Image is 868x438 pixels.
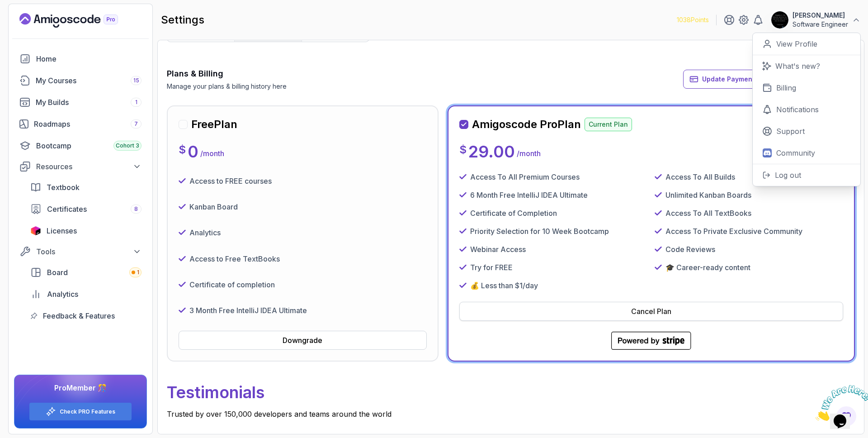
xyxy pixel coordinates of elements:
[14,50,147,68] a: home
[753,99,860,120] a: Notifications
[189,176,272,186] p: Access to FREE courses
[776,104,819,115] p: Notifications
[470,244,526,255] p: Webinar Access
[14,115,147,133] a: roadmaps
[47,182,80,193] span: Textbook
[470,280,538,291] p: 💰 Less than $1/day
[470,190,588,200] p: 6 Month Free IntelliJ IDEA Ultimate
[191,117,237,132] h2: Free Plan
[36,53,142,64] div: Home
[470,226,609,237] p: Priority Selection for 10 Week Bootcamp
[189,201,238,212] p: Kanban Board
[470,262,513,273] p: Try for FREE
[468,143,515,161] p: 29.00
[167,67,287,80] h3: Plans & Billing
[665,262,750,273] p: 🎓 Career-ready content
[683,70,784,89] button: Update Payment Details
[665,226,802,237] p: Access To Private Exclusive Community
[472,117,581,132] h2: Amigoscode Pro Plan
[665,244,715,255] p: Code Reviews
[133,77,139,84] span: 15
[25,285,147,303] a: analytics
[47,289,78,300] span: Analytics
[189,227,221,238] p: Analytics
[14,158,147,175] button: Resources
[283,335,322,346] div: Downgrade
[36,161,142,172] div: Resources
[14,93,147,111] a: builds
[189,279,275,290] p: Certificate of completion
[793,11,848,20] p: [PERSON_NAME]
[677,15,709,24] p: 1038 Points
[631,306,671,317] div: Cancel Plan
[459,302,843,321] button: Cancel Plan
[189,253,280,264] p: Access to Free TextBooks
[665,190,751,200] p: Unlimited Kanban Boards
[167,409,855,419] p: Trusted by over 150,000 developers and teams around the world
[179,143,186,157] p: $
[812,381,868,424] iframe: chat widget
[775,61,820,71] p: What's new?
[25,263,147,281] a: board
[36,75,142,86] div: My Courses
[25,200,147,218] a: certificates
[47,225,77,236] span: Licenses
[517,148,541,159] p: / month
[134,205,138,213] span: 8
[14,137,147,155] a: bootcamp
[161,13,204,27] h2: settings
[36,140,142,151] div: Bootcamp
[188,143,198,161] p: 0
[134,120,138,128] span: 7
[47,204,87,214] span: Certificates
[665,208,751,219] p: Access To All TextBooks
[36,97,142,108] div: My Builds
[34,119,142,129] div: Roadmaps
[665,171,735,182] p: Access To All Builds
[776,82,796,93] p: Billing
[470,208,557,219] p: Certificate of Completion
[30,226,41,235] img: jetbrains icon
[753,142,860,164] a: Community
[189,305,307,316] p: 3 Month Free IntelliJ IDEA Ultimate
[167,82,287,91] p: Manage your plans & billing history here
[793,20,848,29] p: Software Engineer
[753,77,860,99] a: Billing
[167,376,855,409] p: Testimonials
[753,33,860,55] a: View Profile
[775,170,801,181] p: Log out
[25,307,147,325] a: feedback
[179,331,427,350] button: Downgrade
[776,38,817,49] p: View Profile
[135,99,137,106] span: 1
[702,75,778,84] span: Update Payment Details
[137,269,139,276] span: 1
[753,164,860,186] button: Log out
[200,148,224,159] p: / month
[14,71,147,90] a: courses
[14,243,147,260] button: Tools
[470,171,580,182] p: Access To All Premium Courses
[116,142,139,149] span: Cohort 3
[29,402,132,421] button: Check PRO Features
[771,11,861,29] button: user profile image[PERSON_NAME]Software Engineer
[776,126,805,137] p: Support
[776,148,815,158] p: Community
[753,120,860,142] a: Support
[43,310,115,321] span: Feedback & Features
[459,143,467,157] p: $
[25,178,147,196] a: textbook
[585,118,632,131] p: Current Plan
[771,11,788,29] img: user profile image
[47,267,68,278] span: Board
[60,408,115,415] a: Check PRO Features
[753,55,860,77] a: What's new?
[19,13,139,28] a: Landing page
[36,246,142,257] div: Tools
[25,222,147,240] a: licenses
[4,4,60,39] img: Chat attention grabber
